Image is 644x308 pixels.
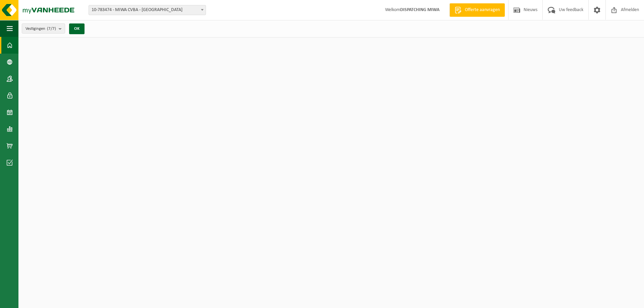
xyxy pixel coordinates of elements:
[69,23,85,34] button: OK
[89,5,206,15] span: 10-783474 - MIWA CVBA - SINT-NIKLAAS
[25,24,56,34] span: Vestigingen
[47,26,56,31] count: (7/7)
[400,7,439,12] strong: DISPATCHING MIWA
[22,23,65,34] button: Vestigingen(7/7)
[463,7,501,13] span: Offerte aanvragen
[89,5,206,15] span: 10-783474 - MIWA CVBA - SINT-NIKLAAS
[449,3,505,17] a: Offerte aanvragen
